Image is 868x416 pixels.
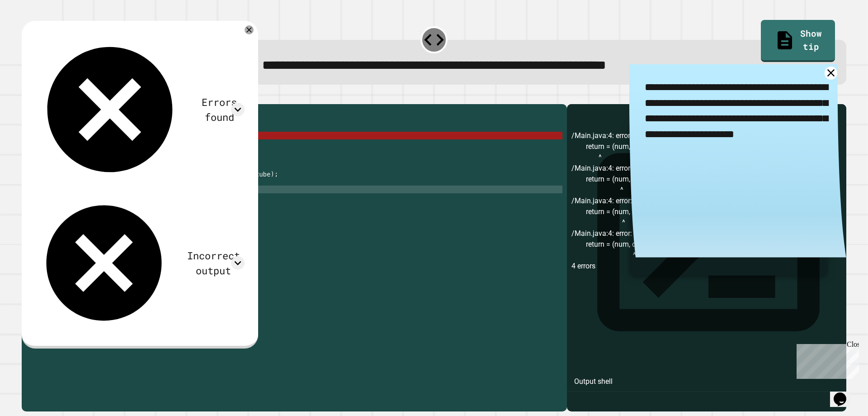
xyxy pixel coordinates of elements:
[183,248,245,278] div: Incorrect output
[761,20,835,62] a: Show tip
[830,380,859,407] iframe: chat widget
[793,340,859,379] iframe: chat widget
[4,4,62,57] div: Chat with us now!Close
[571,130,842,411] div: /Main.java:4: error: illegal start of expression return = (num, cube * cube); ^ /Main.java:4: err...
[194,95,245,124] div: Errors found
